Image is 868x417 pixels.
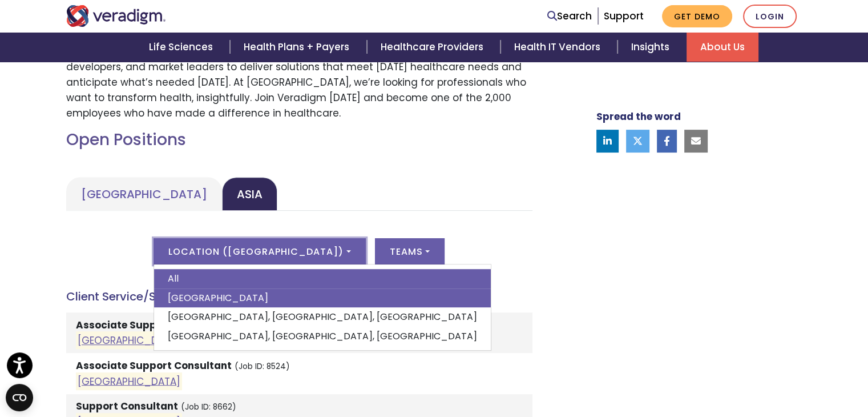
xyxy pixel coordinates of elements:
button: Teams [375,238,445,264]
a: Health IT Vendors [500,33,617,62]
a: Get Demo [662,5,732,27]
a: Healthcare Providers [367,33,500,62]
a: [GEOGRAPHIC_DATA] [66,177,222,211]
p: Join a passionate team of dedicated associates who work side-by-side with caregivers, developers,... [66,43,532,121]
a: Login [743,5,797,28]
a: Support [604,9,644,23]
a: Asia [222,177,277,211]
a: All [154,269,491,288]
h2: Open Positions [66,130,532,150]
button: Location ([GEOGRAPHIC_DATA]) [154,238,365,264]
strong: Support Consultant [76,399,178,413]
a: [GEOGRAPHIC_DATA] [78,334,180,347]
a: Life Sciences [135,33,230,62]
a: Search [547,9,592,24]
a: About Us [687,33,758,62]
a: [GEOGRAPHIC_DATA], [GEOGRAPHIC_DATA], [GEOGRAPHIC_DATA] [154,307,491,327]
a: [GEOGRAPHIC_DATA] [154,288,491,308]
strong: Spread the word [596,110,681,123]
img: Veradigm logo [66,5,166,27]
a: Insights [617,33,687,62]
strong: Associate Support Consultant [76,359,232,372]
a: [GEOGRAPHIC_DATA], [GEOGRAPHIC_DATA], [GEOGRAPHIC_DATA] [154,327,491,346]
small: (Job ID: 8524) [235,361,290,372]
small: (Job ID: 8662) [181,402,236,412]
button: Open CMP widget [6,384,33,411]
a: [GEOGRAPHIC_DATA] [78,374,180,388]
a: Health Plans + Payers [230,33,366,62]
h4: Client Service/Support [66,290,532,303]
